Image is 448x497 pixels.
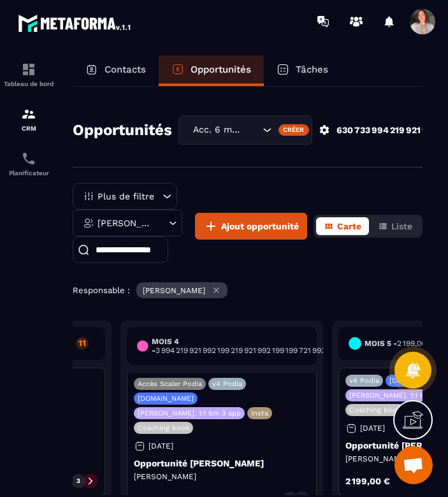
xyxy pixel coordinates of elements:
img: formation [21,106,36,122]
p: Coaching book [138,424,189,432]
p: Accès Scaler Podia [138,380,202,388]
a: Contacts [73,55,159,86]
h2: Opportunités [73,117,172,143]
p: Opportunités [191,64,251,75]
button: Ajout opportunité [195,213,307,240]
p: 3 [76,477,80,486]
span: Ajout opportunité [221,220,299,233]
a: schedulerschedulerPlanificateur [3,141,54,186]
p: v4 Podia [212,380,242,388]
p: [DOMAIN_NAME] [138,394,194,403]
p: [PERSON_NAME] [143,286,205,295]
p: [DATE] [148,442,173,450]
span: Carte [337,221,361,231]
span: 3 994 219 921 992 199 219 921 992 199 199 721 993 199,00 € [155,346,358,355]
p: [PERSON_NAME] [134,472,310,482]
a: Tâches [264,55,341,86]
p: Tableau de bord [3,80,54,87]
p: [DATE] [360,424,385,433]
img: logo [18,11,133,34]
div: Créer [278,124,310,136]
p: Contacts [105,64,146,75]
p: Coaching book [349,406,401,414]
p: Insta [251,409,268,417]
img: scheduler [21,151,36,166]
p: [DOMAIN_NAME] [389,377,445,385]
p: [PERSON_NAME] [98,219,154,227]
button: Liste [370,217,420,235]
a: Ouvrir le chat [394,446,433,484]
span: Acc. 6 mois - 3 appels [190,123,247,137]
h6: Mois 4 - [152,337,359,355]
p: Plus de filtre [98,192,154,201]
h6: Mois 5 - [365,339,433,348]
p: Opportunité [PERSON_NAME] [134,458,310,468]
a: formationformationTableau de bord [3,52,54,97]
p: [PERSON_NAME]. 1:1 6m 3 app [138,409,241,417]
span: 2 199,00 € [397,339,433,348]
p: Responsable : [73,285,130,295]
span: Liste [391,221,412,231]
a: formationformationCRM [3,97,54,141]
a: Opportunités [159,55,264,86]
p: 2 199,00 € [345,477,390,486]
p: v4 Podia [349,377,379,385]
p: 11 [76,338,89,347]
p: Tâches [296,64,328,75]
p: Planificateur [3,169,54,176]
img: formation [21,62,36,77]
input: Search for option [247,123,259,137]
div: Search for option [178,115,312,145]
p: CRM [3,125,54,132]
button: Carte [316,217,369,235]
